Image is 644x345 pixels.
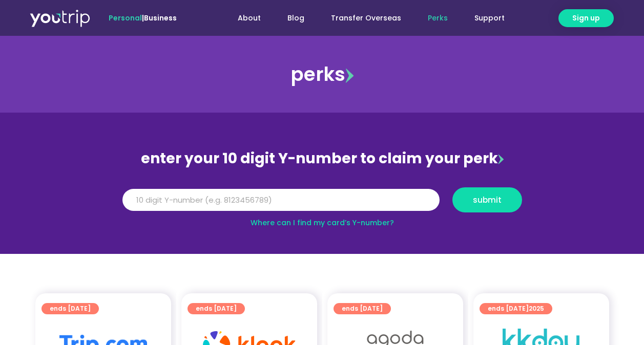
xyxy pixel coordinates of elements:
form: Y Number [122,187,522,220]
span: | [109,13,177,23]
div: enter your 10 digit Y-number to claim your perk [117,145,527,172]
a: Sign up [558,9,614,27]
a: Support [461,9,518,28]
a: Business [144,13,177,23]
span: Sign up [572,13,600,24]
a: ends [DATE] [188,303,245,314]
a: Blog [274,9,318,28]
span: 2025 [529,304,544,313]
a: Transfer Overseas [318,9,414,28]
input: 10 digit Y-number (e.g. 8123456789) [122,189,440,211]
span: ends [DATE] [50,303,91,314]
span: ends [DATE] [488,303,544,314]
button: submit [452,187,522,212]
span: submit [473,196,502,204]
a: Perks [414,9,461,28]
a: ends [DATE] [41,303,99,314]
a: Where can I find my card’s Y-number? [251,218,394,228]
span: ends [DATE] [196,303,237,314]
a: About [224,9,274,28]
a: ends [DATE] [334,303,391,314]
nav: Menu [204,9,518,28]
a: ends [DATE]2025 [480,303,552,314]
span: Personal [109,13,142,23]
span: ends [DATE] [342,303,383,314]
